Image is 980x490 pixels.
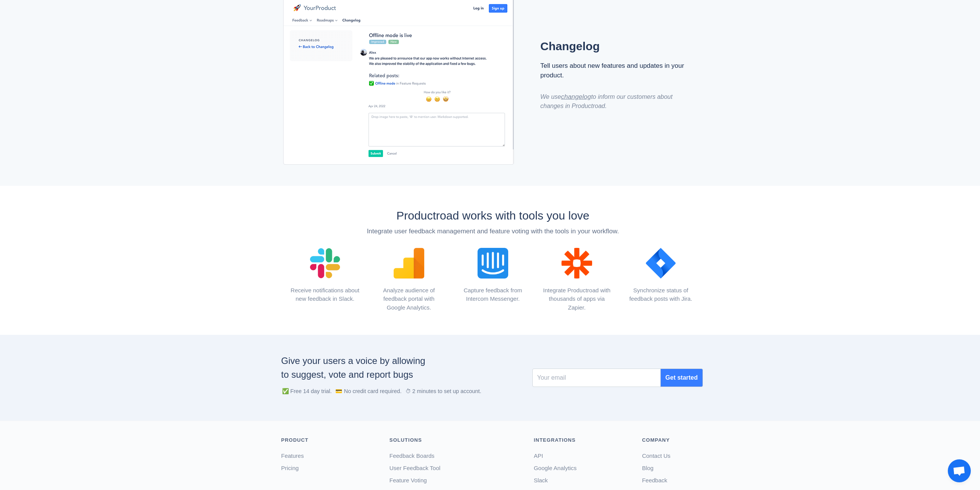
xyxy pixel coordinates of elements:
a: Feedback [642,477,667,483]
span: 💳 No credit card required. [335,388,401,394]
img: Google Analytics Integration [390,244,428,282]
a: Feedback Boards [389,452,435,459]
a: API [534,452,543,459]
div: Otevřený chat [948,459,971,482]
a: Blog [642,465,653,471]
a: User Feedback Tool [389,465,440,471]
h2: Productroad works with tools you love [283,209,703,223]
div: Integrations [534,436,631,444]
a: Features [281,452,304,459]
h2: Changelog [540,39,689,53]
a: Contact Us [642,452,670,459]
span: ⏱ 2 minutes to set up account. [405,388,481,394]
div: Analyze audience of feedback portal with Google Analytics. [373,286,445,312]
input: Recipient's username [532,369,661,387]
div: Integrate user feedback management and feature voting with the tools in your workflow. [283,226,703,236]
div: Integrate Productroad with thousands of apps via Zapier. [541,286,613,312]
img: Intercom Integration [474,244,512,282]
div: Give your users a voice by allowing to suggest, vote and report bugs [281,354,517,382]
a: Synchronize status of feedback posts with Jira. [625,259,697,303]
a: Slack [534,477,548,483]
div: Synchronize status of feedback posts with Jira. [625,286,697,303]
a: Pricing [281,465,299,471]
a: Feature Voting [389,477,427,483]
a: changelog [561,93,591,100]
div: We use to inform our customers about changes in Productroad. [540,92,689,111]
div: Company [642,436,703,444]
button: Get started [660,369,703,387]
div: Capture feedback from Intercom Messenger. [457,286,529,303]
a: Google Analytics [534,465,577,471]
img: Slack Integration [306,244,344,282]
img: Zapier Integration [558,244,596,282]
img: Jira Integration [642,244,680,282]
div: Tell users about new features and updates in your product. [540,61,689,80]
div: Receive notifications about new feedback in Slack. [289,286,361,303]
div: Solutions [389,436,522,444]
span: ✅ Free 14 day trial. [282,388,332,394]
div: Product [281,436,378,444]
